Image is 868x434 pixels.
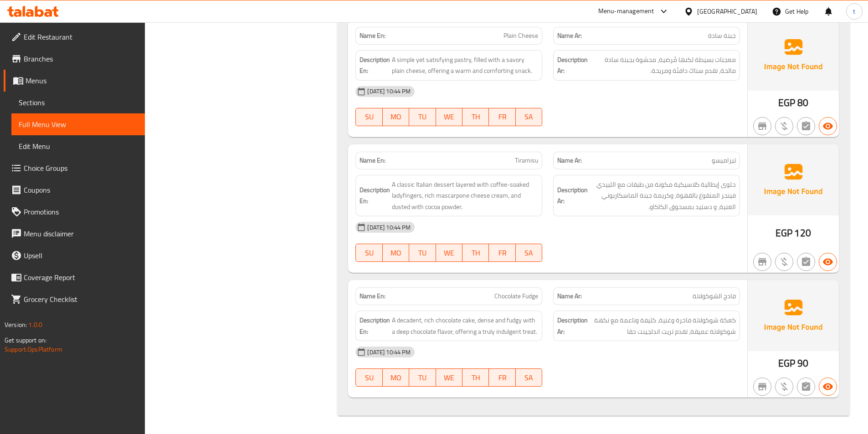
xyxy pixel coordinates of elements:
[24,294,138,305] span: Grocery Checklist
[493,246,512,260] span: FR
[797,253,815,271] button: Not has choices
[5,319,27,331] span: Version:
[557,291,582,301] strong: Name Ar:
[819,117,837,135] button: Available
[753,378,771,396] button: Not branch specific item
[753,117,771,135] button: Not branch specific item
[4,288,145,310] a: Grocery Checklist
[794,224,811,242] span: 120
[493,110,512,123] span: FR
[383,368,409,387] button: MO
[364,223,414,232] span: [DATE] 10:44 PM
[364,87,414,96] span: [DATE] 10:44 PM
[436,244,462,262] button: WE
[748,144,839,215] img: Ae5nvW7+0k+MAAAAAElFTkSuQmCC
[24,163,138,174] span: Choice Groups
[24,272,138,283] span: Coverage Report
[748,280,839,351] img: Ae5nvW7+0k+MAAAAAElFTkSuQmCC
[19,97,138,108] span: Sections
[24,228,138,239] span: Menu disclaimer
[26,75,138,86] span: Menus
[797,117,815,135] button: Not has choices
[5,334,46,346] span: Get support on:
[436,368,462,387] button: WE
[557,184,588,207] strong: Description Ar:
[4,266,145,288] a: Coverage Report
[4,48,145,70] a: Branches
[775,253,793,271] button: Purchased item
[462,244,489,262] button: TH
[598,6,654,17] div: Menu-management
[360,54,390,77] strong: Description En:
[590,179,736,213] span: حلوى إيطالية كلاسيكية مكونة من طبقات مع اللييدي فينجر المنقوع بالقهوة، وكريمة جبنة الماسكاربوني ا...
[386,246,406,260] span: MO
[360,371,379,384] span: SU
[24,250,138,261] span: Upsell
[697,6,757,16] div: [GEOGRAPHIC_DATA]
[516,108,542,126] button: SA
[360,110,379,123] span: SU
[4,245,145,266] a: Upsell
[413,246,432,260] span: TU
[4,201,145,223] a: Promotions
[466,246,485,260] span: TH
[753,253,771,271] button: Not branch specific item
[5,343,62,355] a: Support.OpsPlatform
[4,157,145,179] a: Choice Groups
[778,94,795,112] span: EGP
[775,117,793,135] button: Purchased item
[515,156,538,165] span: Tiramisu
[778,354,795,372] span: EGP
[355,108,382,126] button: SU
[440,110,459,123] span: WE
[386,110,406,123] span: MO
[748,20,839,91] img: Ae5nvW7+0k+MAAAAAElFTkSuQmCC
[4,70,145,92] a: Menus
[462,108,489,126] button: TH
[466,371,485,384] span: TH
[413,110,432,123] span: TU
[364,348,414,357] span: [DATE] 10:44 PM
[557,315,588,337] strong: Description Ar:
[494,291,538,301] span: Chocolate Fudge
[489,108,515,126] button: FR
[708,31,736,41] span: جبنة سادة
[392,179,538,213] span: A classic Italian dessert layered with coffee-soaked ladyfingers, rich mascarpone cheese cream, a...
[557,156,582,165] strong: Name Ar:
[413,371,432,384] span: TU
[355,368,382,387] button: SU
[797,354,808,372] span: 90
[440,371,459,384] span: WE
[19,119,138,130] span: Full Menu View
[24,184,138,195] span: Coupons
[360,156,385,165] strong: Name En:
[386,371,406,384] span: MO
[590,54,736,77] span: معجنات بسيطة لكنها مُرضية، محشوة بجبنة سادة مالحة، تقدم سناك دافئة ومريحة.
[11,113,145,135] a: Full Menu View
[440,246,459,260] span: WE
[466,110,485,123] span: TH
[819,378,837,396] button: Available
[4,223,145,245] a: Menu disclaimer
[503,31,538,41] span: Plain Cheese
[24,31,138,42] span: Edit Restaurant
[28,319,42,331] span: 1.0.0
[819,253,837,271] button: Available
[24,53,138,64] span: Branches
[489,368,515,387] button: FR
[360,315,390,337] strong: Description En:
[11,92,145,113] a: Sections
[392,54,538,77] span: A simple yet satisfying pastry, filled with a savory plain cheese, offering a warm and comforting...
[4,179,145,201] a: Coupons
[493,371,512,384] span: FR
[590,315,736,337] span: كعكة شوكولاتة فاخرة وغنية، كثيفة وناعمة مع نكهة شوكولاتة عميقة، تقدم تريت اندلجينت حقا
[516,368,542,387] button: SA
[519,246,539,260] span: SA
[360,246,379,260] span: SU
[409,244,436,262] button: TU
[360,184,390,207] strong: Description En:
[775,378,793,396] button: Purchased item
[516,244,542,262] button: SA
[409,368,436,387] button: TU
[409,108,436,126] button: TU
